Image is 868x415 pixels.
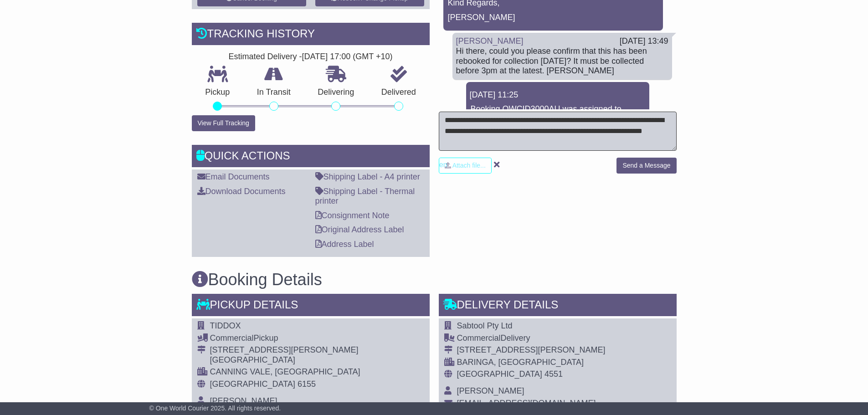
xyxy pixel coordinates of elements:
[192,115,255,131] button: View Full Tracking
[210,355,360,365] div: [GEOGRAPHIC_DATA]
[210,333,360,343] div: Pickup
[210,321,241,330] span: TIDDOX
[439,294,677,318] div: Delivery Details
[315,187,415,206] a: Shipping Label - Thermal printer
[315,172,420,181] a: Shipping Label - A4 printer
[457,333,606,343] div: Delivery
[192,271,677,289] h3: Booking Details
[315,240,374,249] a: Address Label
[192,294,430,318] div: Pickup Details
[302,52,393,62] div: [DATE] 17:00 (GMT +10)
[210,379,295,389] span: [GEOGRAPHIC_DATA]
[192,23,430,47] div: Tracking history
[470,90,646,100] div: [DATE] 11:25
[457,358,606,368] div: BARINGA, [GEOGRAPHIC_DATA]
[457,333,501,343] span: Commercial
[457,345,606,355] div: [STREET_ADDRESS][PERSON_NAME]
[243,87,304,97] p: In Transit
[315,211,390,220] a: Consignment Note
[192,87,244,97] p: Pickup
[457,321,513,330] span: Sabtool Pty Ltd
[457,386,524,395] span: [PERSON_NAME]
[616,158,676,174] button: Send a Message
[471,104,645,124] p: Booking OWCID3000AU was assigned to Team1.
[457,369,542,379] span: [GEOGRAPHIC_DATA]
[210,367,360,377] div: CANNING VALE, [GEOGRAPHIC_DATA]
[315,225,404,234] a: Original Address Label
[456,36,524,46] a: [PERSON_NAME]
[192,145,430,169] div: Quick Actions
[210,345,360,355] div: [STREET_ADDRESS][PERSON_NAME]
[210,396,277,405] span: [PERSON_NAME]
[456,46,668,76] div: Hi there, could you please confirm that this has been rebooked for collection [DATE]? It must be ...
[304,87,368,97] p: Delivering
[544,369,563,379] span: 4551
[192,52,430,62] div: Estimated Delivery -
[197,172,270,181] a: Email Documents
[368,87,430,97] p: Delivered
[620,36,668,46] div: [DATE] 13:49
[448,13,658,23] p: [PERSON_NAME]
[210,333,254,343] span: Commercial
[149,405,281,412] span: © One World Courier 2025. All rights reserved.
[197,187,286,196] a: Download Documents
[298,379,316,389] span: 6155
[457,399,596,408] span: [EMAIL_ADDRESS][DOMAIN_NAME]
